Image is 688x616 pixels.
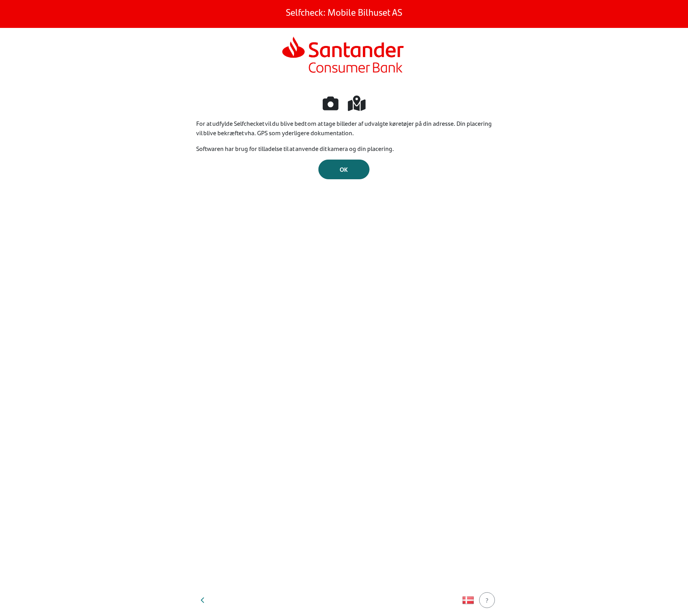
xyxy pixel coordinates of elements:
button: OK [318,160,370,179]
img: Santander Consumer Bank AS [279,34,409,78]
p: For at udfylde Selfchecket vil du blive bedt om at tage billeder af udvalgte køretøjer på din adr... [196,119,492,138]
p: Softwaren har brug for tilladelse til at anvende dit kamera og din placering. [196,144,492,153]
button: ? [479,592,495,608]
span: OK [340,165,348,174]
img: isAAAAASUVORK5CYII= [462,594,474,606]
h1: Selfcheck: Mobile Bilhuset AS [286,6,402,18]
div: ? [484,596,490,605]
